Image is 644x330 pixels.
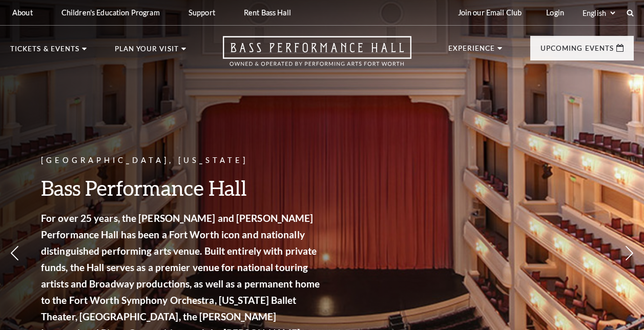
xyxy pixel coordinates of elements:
[580,8,617,18] select: Select:
[41,175,323,201] h3: Bass Performance Hall
[448,45,495,57] p: Experience
[41,154,323,167] p: [GEOGRAPHIC_DATA], [US_STATE]
[244,8,291,17] p: Rent Bass Hall
[541,45,614,57] p: Upcoming Events
[10,46,79,58] p: Tickets & Events
[61,8,160,17] p: Children's Education Program
[12,8,33,17] p: About
[115,46,179,58] p: Plan Your Visit
[189,8,215,17] p: Support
